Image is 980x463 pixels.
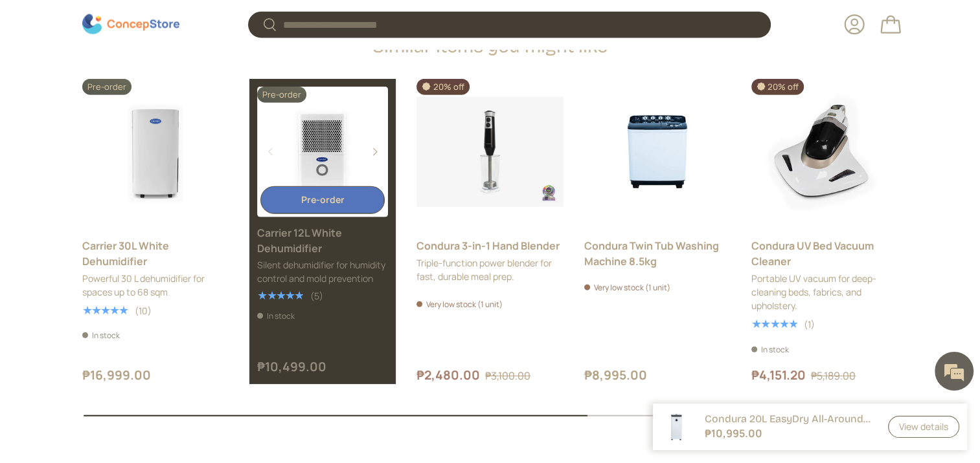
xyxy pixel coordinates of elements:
span: Pre-order [82,79,131,95]
a: Carrier 12L White Dehumidifier [257,225,387,256]
img: ConcepStore [82,14,179,34]
span: We are offline. Please leave us a message. [27,145,226,276]
a: View details [888,416,959,438]
a: Condura 3-in-1 Hand Blender [416,238,563,253]
span: 20% off [416,79,469,95]
p: Condura 20L EasyDry All-Around Dryer Dehumidifier [705,413,872,425]
a: Carrier 30L White Dehumidifier [82,79,229,225]
span: Pre-order [301,193,345,206]
div: Minimize live chat window [212,6,244,38]
a: Condura 3-in-1 Hand Blender [416,79,563,225]
a: Condura Twin Tub Washing Machine 8.5kg [584,238,731,269]
textarea: Type your message and click 'Submit' [6,318,247,363]
img: condura-easy-dry-dehumidifier-full-view-concepstore.ph [658,409,694,445]
a: Condura UV Bed Vacuum Cleaner [751,79,898,225]
span: Pre-order [257,87,306,103]
a: Condura Twin Tub Washing Machine 8.5kg [584,79,731,225]
a: Condura UV Bed Vacuum Cleaner [751,238,898,269]
a: Carrier 12L White Dehumidifier [257,87,387,217]
em: Submit [190,363,235,381]
a: Carrier 30L White Dehumidifier [82,238,229,269]
span: 20% off [751,79,804,95]
div: Leave a message [67,72,218,89]
strong: ₱10,995.00 [705,425,872,441]
button: Pre-order [260,186,384,214]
